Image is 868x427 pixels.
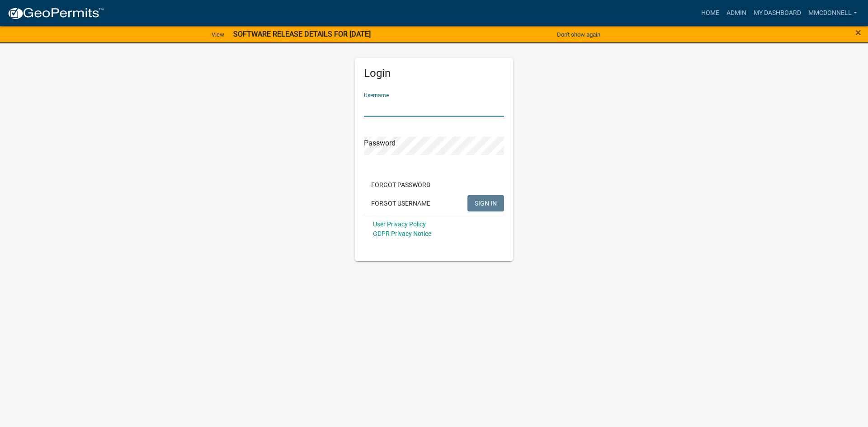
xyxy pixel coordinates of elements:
h5: Login [364,67,504,80]
button: SIGN IN [467,195,504,211]
a: Admin [723,5,750,22]
button: Forgot Username [364,195,438,211]
a: User Privacy Policy [373,221,426,228]
a: My Dashboard [750,5,805,22]
a: Home [698,5,723,22]
span: × [855,26,861,39]
a: GDPR Privacy Notice [373,230,431,237]
button: Forgot Password [364,177,438,193]
button: Don't show again [553,27,604,42]
a: View [208,27,228,42]
button: Close [855,27,861,38]
span: SIGN IN [475,199,497,206]
a: mmcdonnell [805,5,861,22]
strong: SOFTWARE RELEASE DETAILS FOR [DATE] [233,30,371,38]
